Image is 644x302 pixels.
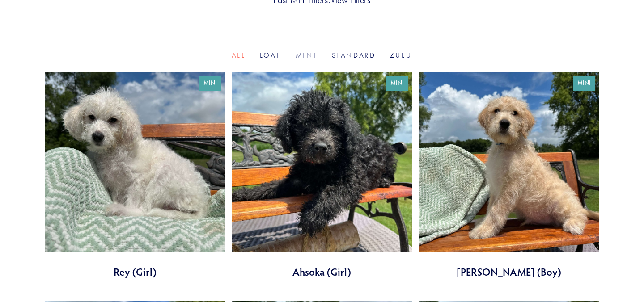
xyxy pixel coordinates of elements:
a: Mini [296,51,318,59]
a: Zulu [390,51,412,59]
a: Standard [332,51,376,59]
a: Loaf [260,51,281,59]
a: All [232,51,246,59]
